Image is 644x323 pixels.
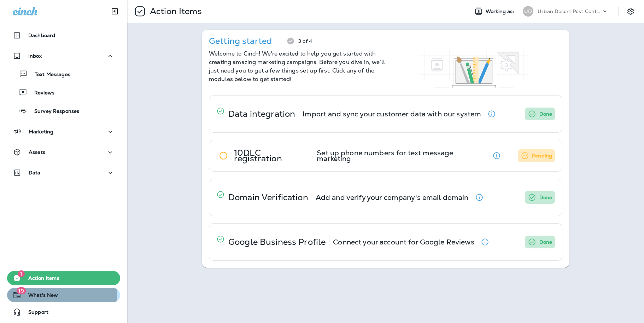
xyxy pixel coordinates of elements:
[7,288,120,302] button: 19What's New
[228,195,308,200] p: Domain Verification
[21,309,48,318] span: Support
[28,71,70,78] p: Text Messages
[29,170,41,175] p: Data
[538,8,601,14] p: Urban Desert Pest Control
[21,292,58,301] span: What's New
[7,145,120,159] button: Assets
[539,238,552,246] p: Done
[316,195,469,200] p: Add and verify your company's email domain
[228,239,326,245] p: Google Business Profile
[147,6,202,17] p: Action Items
[333,239,474,245] p: Connect your account for Google Reviews
[228,111,295,117] p: Data integration
[539,193,552,202] p: Done
[21,275,59,284] span: Action Items
[298,38,312,44] p: 3 of 4
[29,149,45,155] p: Assets
[532,151,552,160] p: Pending
[7,103,120,118] button: Survey Responses
[624,5,637,18] button: Settings
[7,28,120,42] button: Dashboard
[27,108,79,115] p: Survey Responses
[7,166,120,180] button: Data
[234,150,309,161] p: 10DLC registration
[29,129,53,134] p: Marketing
[105,4,125,18] button: Collapse Sidebar
[7,67,120,81] button: Text Messages
[27,90,54,97] p: Reviews
[523,6,533,17] div: UD
[209,38,272,44] p: Getting started
[7,49,120,63] button: Inbox
[28,53,42,59] p: Inbox
[486,8,516,15] span: Working as:
[209,50,386,83] p: Welcome to Cinch! We're excited to help you get started with creating amazing marketing campaigns...
[7,85,120,100] button: Reviews
[303,111,481,117] p: Import and sync your customer data with our system
[28,33,55,38] p: Dashboard
[539,110,552,118] p: Done
[16,287,26,294] span: 19
[7,271,120,285] button: 1Action Items
[7,125,120,139] button: Marketing
[7,305,120,319] button: Support
[18,270,25,277] span: 1
[317,150,486,161] p: Set up phone numbers for text message marketing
